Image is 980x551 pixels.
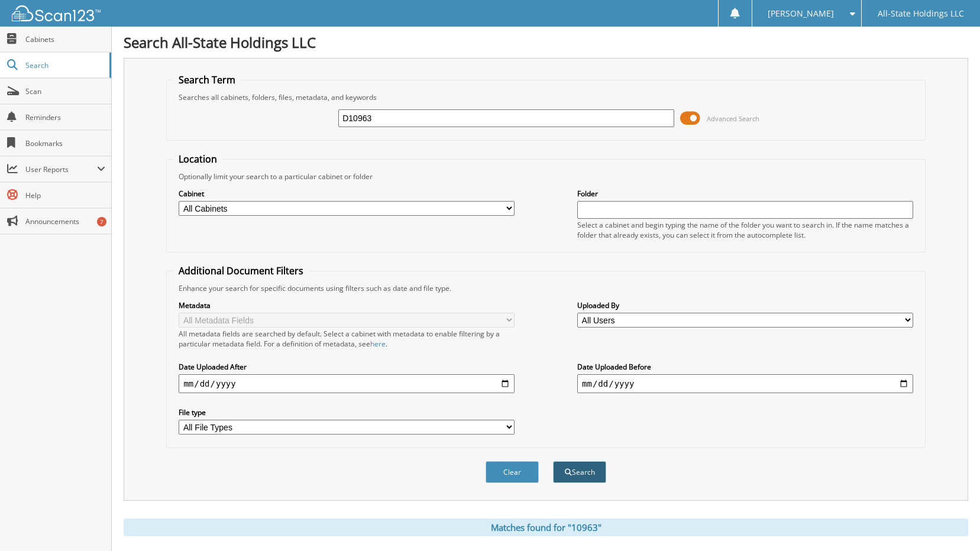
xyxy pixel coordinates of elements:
span: Search [25,60,104,70]
span: User Reports [25,164,97,174]
legend: Additional Document Filters [173,264,309,277]
span: All-State Holdings LLC [878,10,964,17]
label: Date Uploaded Before [577,362,913,372]
button: Clear [486,461,539,483]
div: Optionally limit your search to a particular cabinet or folder [173,171,918,181]
label: Metadata [179,300,515,310]
legend: Search Term [173,73,241,86]
label: Date Uploaded After [179,362,515,372]
img: scan123-logo-white.svg [12,5,101,21]
div: Matches found for "10963" [124,518,968,536]
span: [PERSON_NAME] [768,10,834,17]
span: Announcements [25,216,105,226]
label: Uploaded By [577,300,913,310]
label: File type [179,407,515,417]
div: 7 [97,217,106,226]
span: Cabinets [25,34,105,44]
input: start [179,374,515,393]
button: Search [553,461,606,483]
legend: Location [173,153,223,166]
label: Cabinet [179,189,515,199]
span: Reminders [25,112,105,122]
div: All metadata fields are searched by default. Select a cabinet with metadata to enable filtering b... [179,329,515,349]
label: Folder [577,189,913,199]
span: Bookmarks [25,138,105,148]
div: Enhance your search for specific documents using filters such as date and file type. [173,283,918,293]
h1: Search All-State Holdings LLC [124,33,968,52]
div: Searches all cabinets, folders, files, metadata, and keywords [173,92,918,102]
a: here [370,339,386,349]
input: end [577,374,913,393]
span: Help [25,190,105,200]
div: Select a cabinet and begin typing the name of the folder you want to search in. If the name match... [577,220,913,240]
span: Advanced Search [707,114,759,123]
span: Scan [25,86,105,96]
